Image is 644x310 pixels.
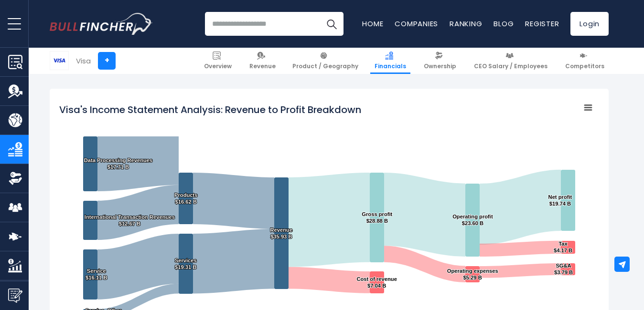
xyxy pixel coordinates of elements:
img: Ownership [8,171,22,186]
div: Visa [76,55,91,66]
span: Product / Geography [292,62,358,70]
a: Login [570,12,609,36]
a: Product / Geography [288,48,363,74]
text: Net profit $19.74 B [548,194,572,207]
a: + [98,52,116,70]
text: Operating expenses $5.29 B [447,268,498,280]
text: Service $16.11 B [86,268,107,280]
a: Ownership [419,48,461,74]
a: Overview [200,48,236,74]
text: SG&A $3.79 B [554,263,573,275]
a: CEO Salary / Employees [470,48,552,74]
span: Overview [204,62,232,70]
span: CEO Salary / Employees [474,62,547,70]
span: Ownership [424,62,456,70]
text: International Transaction Revenues $12.67 B [85,214,175,227]
span: Competitors [565,62,604,70]
a: Companies [395,19,438,29]
button: Search [320,12,343,36]
a: Home [362,19,383,29]
text: Gross profit $28.88 B [362,211,392,224]
a: Competitors [561,48,609,74]
a: Register [525,19,559,29]
tspan: Visa's Income Statement Analysis: Revenue to Profit Breakdown [59,103,361,116]
img: V logo [50,52,68,70]
text: Operating profit $23.60 B [452,214,493,226]
a: Ranking [450,19,482,29]
span: Financials [375,62,406,70]
text: Revenue $35.93 B [270,227,293,239]
img: Bullfincher logo [50,13,153,35]
text: Data Processing Revenues $17.71 B [84,157,153,170]
a: Blog [494,19,514,29]
text: Services $19.31 B [175,258,197,270]
text: Tax $4.17 B [554,241,572,253]
a: Revenue [245,48,280,74]
a: Financials [370,48,410,74]
text: Cost of revenue $7.04 B [356,276,397,289]
a: Go to homepage [50,13,152,35]
span: Revenue [249,62,276,70]
text: Products $16.62 B [174,192,198,205]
